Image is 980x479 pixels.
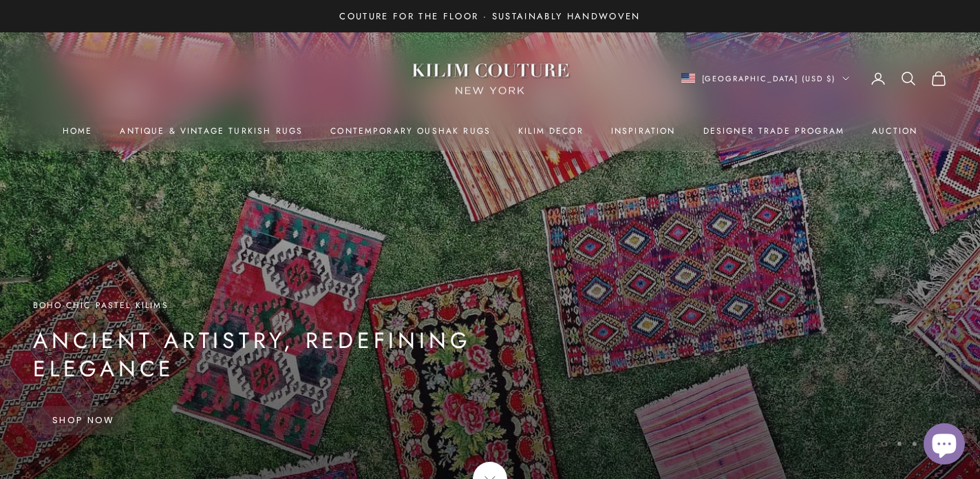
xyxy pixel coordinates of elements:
inbox-online-store-chat: Shopify online store chat [919,423,969,468]
p: Couture for the Floor · Sustainably Handwoven [339,9,640,23]
span: [GEOGRAPHIC_DATA] (USD $) [702,72,836,85]
p: Boho-Chic Pastel Kilims [33,298,570,312]
img: United States [681,73,695,83]
a: Antique & Vintage Turkish Rugs [120,124,303,138]
a: Inspiration [611,124,676,138]
summary: Kilim Decor [518,124,584,138]
a: Home [63,124,93,138]
a: Shop Now [33,406,134,435]
nav: Secondary navigation [681,70,948,87]
button: Change country or currency [681,72,850,85]
a: Designer Trade Program [703,124,845,138]
a: Auction [872,124,917,138]
a: Contemporary Oushak Rugs [330,124,491,138]
p: Ancient Artistry, Redefining Elegance [33,327,570,384]
nav: Primary navigation [33,124,947,138]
